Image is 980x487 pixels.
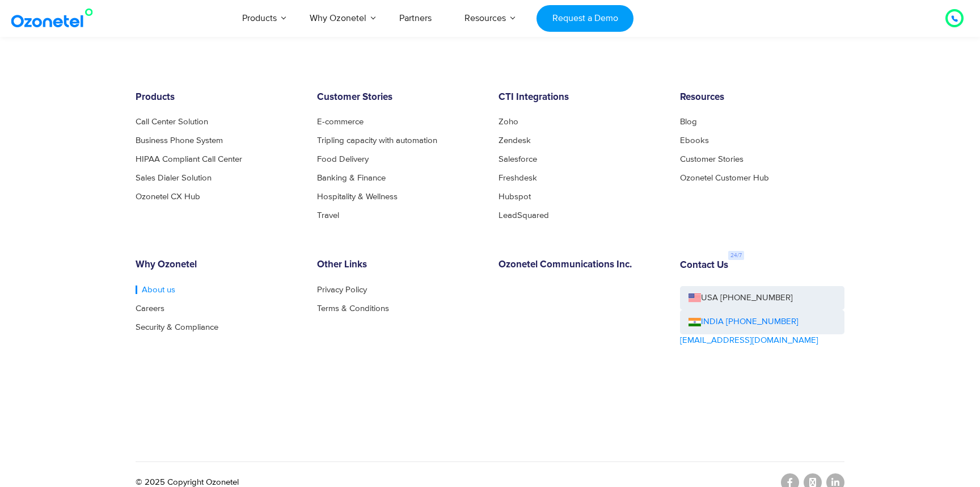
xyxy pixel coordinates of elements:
[680,174,769,182] a: Ozonetel Customer Hub
[680,92,844,103] h6: Resources
[317,136,437,145] a: Tripling capacity with automation
[499,136,531,145] a: Zendesk
[136,192,200,201] a: Ozonetel CX Hub
[499,211,549,220] a: LeadSquared
[317,304,389,313] a: Terms & Conditions
[680,260,728,271] h6: Contact Us
[136,259,300,271] h6: Why Ozonetel
[317,211,339,220] a: Travel
[537,5,633,32] a: Request a Demo
[317,92,481,103] h6: Customer Stories
[317,192,398,201] a: Hospitality & Wellness
[499,117,518,126] a: Zoho
[317,174,386,182] a: Banking & Finance
[317,117,364,126] a: E-commerce
[136,174,212,182] a: Sales Dialer Solution
[499,155,537,163] a: Salesforce
[136,92,300,103] h6: Products
[136,155,242,163] a: HIPAA Compliant Call Center
[317,286,367,294] a: Privacy Policy
[680,136,709,145] a: Ebooks
[680,286,844,310] a: USA [PHONE_NUMBER]
[317,259,481,271] h6: Other Links
[136,286,175,294] a: About us
[688,293,701,302] img: us-flag.png
[680,117,697,126] a: Blog
[499,259,663,271] h6: Ozonetel Communications Inc.
[136,323,218,331] a: Security & Compliance
[136,136,223,145] a: Business Phone System
[688,318,701,326] img: ind-flag.png
[680,334,818,347] a: [EMAIL_ADDRESS][DOMAIN_NAME]
[136,117,208,126] a: Call Center Solution
[680,155,744,163] a: Customer Stories
[317,155,369,163] a: Food Delivery
[499,192,531,201] a: Hubspot
[688,316,799,329] a: INDIA [PHONE_NUMBER]
[136,304,164,313] a: Careers
[499,92,663,103] h6: CTI Integrations
[499,174,537,182] a: Freshdesk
